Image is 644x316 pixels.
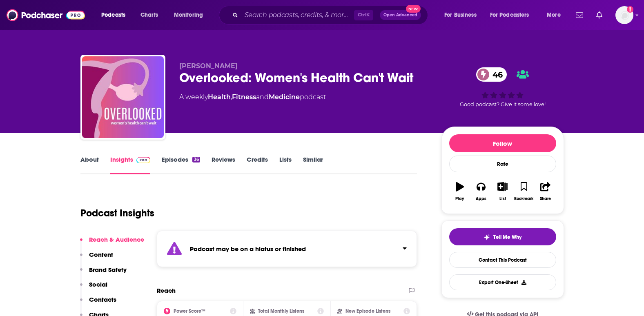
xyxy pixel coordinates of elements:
div: List [499,196,506,201]
button: Play [449,177,470,206]
span: , [231,93,232,101]
a: Reviews [212,156,235,174]
div: A weekly podcast [179,92,326,102]
span: Ctrl K [354,10,373,20]
input: Search podcasts, credits, & more... [241,9,354,22]
div: 36 [192,157,200,162]
a: Lists [279,156,292,174]
a: InsightsPodchaser Pro [110,156,151,174]
img: tell me why sparkle [484,234,490,240]
a: Similar [303,156,323,174]
span: New [406,5,421,13]
button: Share [535,177,556,206]
button: Export One-Sheet [449,274,556,290]
a: Show notifications dropdown [573,8,586,22]
div: Apps [476,196,486,201]
h2: Power Score™ [174,308,205,314]
span: More [547,9,561,21]
span: For Podcasters [490,9,529,21]
a: Medicine [269,93,300,101]
section: Click to expand status details [157,231,417,267]
button: tell me why sparkleTell Me Why [449,228,556,245]
span: Podcasts [101,9,125,21]
div: Rate [449,156,556,172]
p: Social [89,280,107,288]
button: Contacts [80,296,116,311]
a: Fitness [232,93,256,101]
h2: Reach [157,287,176,294]
p: Brand Safety [89,266,127,274]
a: Charts [135,9,163,22]
img: User Profile [615,6,633,24]
span: For Business [444,9,477,21]
div: Search podcasts, credits, & more... [227,6,436,24]
h2: New Episode Listens [345,308,390,314]
img: Podchaser Pro [136,157,151,163]
button: Bookmark [513,177,535,206]
button: open menu [439,9,487,22]
button: Content [80,251,113,266]
span: Logged in as Tessarossi87 [615,6,633,24]
span: [PERSON_NAME] [179,62,238,70]
img: Overlooked: Women's Health Can't Wait [82,56,164,138]
div: 46Good podcast? Give it some love! [441,62,564,113]
p: Reach & Audience [89,236,144,243]
span: Good podcast? Give it some love! [460,101,546,107]
button: open menu [485,9,541,22]
div: Bookmark [514,196,533,201]
button: Open AdvancedNew [380,10,421,20]
a: About [80,156,99,174]
a: Credits [247,156,268,174]
button: open menu [541,9,571,22]
span: Tell Me Why [493,234,521,240]
div: Play [455,196,464,201]
a: Contact This Podcast [449,252,556,268]
h2: Total Monthly Listens [258,308,304,314]
a: Episodes36 [162,156,200,174]
button: Social [80,280,107,296]
a: Show notifications dropdown [593,8,606,22]
button: Apps [470,177,492,206]
a: 46 [476,67,507,82]
span: Charts [140,9,158,21]
p: Content [89,251,113,258]
button: Brand Safety [80,266,127,281]
div: Share [540,196,551,201]
button: List [492,177,513,206]
span: Open Advanced [383,13,417,17]
span: Monitoring [174,9,203,21]
p: Contacts [89,296,116,303]
h1: Podcast Insights [80,207,154,219]
span: 46 [484,67,507,82]
svg: Add a profile image [627,6,633,13]
button: open menu [96,9,136,22]
button: open menu [168,9,214,22]
a: Health [208,93,231,101]
span: and [256,93,269,101]
strong: Podcast may be on a hiatus or finished [190,245,306,253]
button: Show profile menu [615,6,633,24]
img: Podchaser - Follow, Share and Rate Podcasts [7,7,85,23]
button: Follow [449,134,556,152]
button: Reach & Audience [80,236,144,251]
